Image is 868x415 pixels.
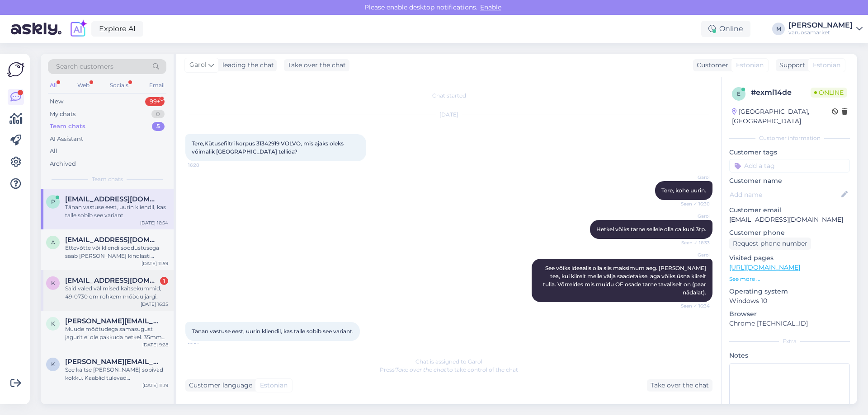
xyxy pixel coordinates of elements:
[108,79,130,91] div: Socials
[701,21,750,37] div: Online
[50,122,85,131] div: Team chats
[693,61,728,70] div: Customer
[92,175,123,183] span: Team chats
[730,190,840,200] input: Add name
[69,19,88,38] img: explore-ai
[729,205,850,215] p: Customer email
[219,61,274,70] div: leading the chat
[51,280,55,286] span: k
[596,226,706,233] span: Hetkel võiks tarne sellele olla ca kuni 3tp.
[147,79,166,91] div: Email
[729,275,850,283] p: See more ...
[142,382,168,389] div: [DATE] 11:19
[477,3,504,11] span: Enable
[189,60,207,70] span: Garol
[51,361,55,368] span: k
[736,61,764,70] span: Estonian
[676,213,710,219] span: Garol
[7,61,24,78] img: Askly Logo
[751,87,811,98] div: # exml14de
[788,22,853,29] div: [PERSON_NAME]
[50,159,76,168] div: Archived
[729,309,850,319] p: Browser
[380,366,518,373] span: Press to take control of the chat
[65,276,159,284] span: kakumetsaautoremont@gmail.com
[75,79,91,91] div: Web
[65,358,159,366] span: kristo.kuldma@hotmail.com
[51,320,55,327] span: k
[50,110,75,119] div: My chats
[729,228,850,238] p: Customer phone
[676,239,710,246] span: Seen ✓ 16:33
[142,341,168,348] div: [DATE] 9:28
[729,148,850,157] p: Customer tags
[65,203,168,219] div: Tänan vastuse eest, uurin kliendil, kas talle sobib see variant.
[676,252,710,258] span: Garol
[192,140,345,155] span: Tere,Kütusefiltri korpus 31342919 VOLVO, mis ajaks oleks võimalik [GEOGRAPHIC_DATA] tellida?
[676,201,710,207] span: Seen ✓ 16:30
[788,22,863,36] a: [PERSON_NAME]varuosamarket
[737,90,741,97] span: e
[811,88,847,98] span: Online
[65,284,168,301] div: Said valed välimised kaitsekummid, 49-0730 om rohkem mõõdu järgi.
[729,287,850,296] p: Operating system
[160,277,168,285] div: 1
[50,147,57,156] div: All
[51,239,55,246] span: a
[788,29,853,36] div: varuosamarket
[729,351,850,360] p: Notes
[185,381,252,390] div: Customer language
[729,296,850,306] p: Windows 10
[729,319,850,328] p: Chrome [TECHNICAL_ID]
[188,162,222,168] span: 16:28
[48,79,58,91] div: All
[729,263,800,271] a: [URL][DOMAIN_NAME]
[65,195,159,203] span: pakkumised@autohospidal.ee
[661,187,706,194] span: Tere, kohe uurin.
[50,135,83,144] div: AI Assistant
[56,62,113,71] span: Search customers
[729,134,850,142] div: Customer information
[185,92,712,100] div: Chat started
[65,244,168,260] div: Ettevõtte või kliendi soodustusega saab [PERSON_NAME] kindlasti paremaks.
[140,219,168,226] div: [DATE] 16:54
[676,174,710,181] span: Garol
[776,61,805,70] div: Support
[543,265,708,296] span: See võiks ideaalis olla siis maksimum aeg. [PERSON_NAME] tea, kui kiirelt meile välja saadetakse,...
[91,21,143,37] a: Explore AI
[772,23,785,35] div: M
[260,381,288,390] span: Estonian
[50,97,63,106] div: New
[729,238,811,250] div: Request phone number
[732,107,832,126] div: [GEOGRAPHIC_DATA], [GEOGRAPHIC_DATA]
[647,379,712,392] div: Take over the chat
[395,366,447,373] i: 'Take over the chat'
[151,110,165,119] div: 0
[192,328,354,335] span: Tänan vastuse eest, uurin kliendil, kas talle sobib see variant.
[65,366,168,382] div: See kaitse [PERSON_NAME] sobivad kokku. Kaablid tulevad silmusklemmidega pesale sisse, aga mäleta...
[729,253,850,263] p: Visited pages
[145,97,165,106] div: 99+
[813,61,840,70] span: Estonian
[185,111,712,119] div: [DATE]
[51,198,55,205] span: p
[284,59,349,71] div: Take over the chat
[142,260,168,267] div: [DATE] 11:59
[415,358,482,365] span: Chat is assigned to Garol
[65,317,159,325] span: kristo.kuldma@hotmail.com
[65,325,168,341] div: Muude mõõtudega samasugust jagurit ei ole pakkuda hetkel. 35mm2 võibolla mahutaks [PERSON_NAME] i...
[676,303,710,309] span: Seen ✓ 16:34
[729,215,850,224] p: [EMAIL_ADDRESS][DOMAIN_NAME]
[729,337,850,345] div: Extra
[141,301,168,308] div: [DATE] 16:35
[729,176,850,186] p: Customer name
[729,159,850,173] input: Add a tag
[65,236,159,244] span: aarepigul@gmail.com
[188,341,222,348] span: 16:54
[152,122,165,131] div: 5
